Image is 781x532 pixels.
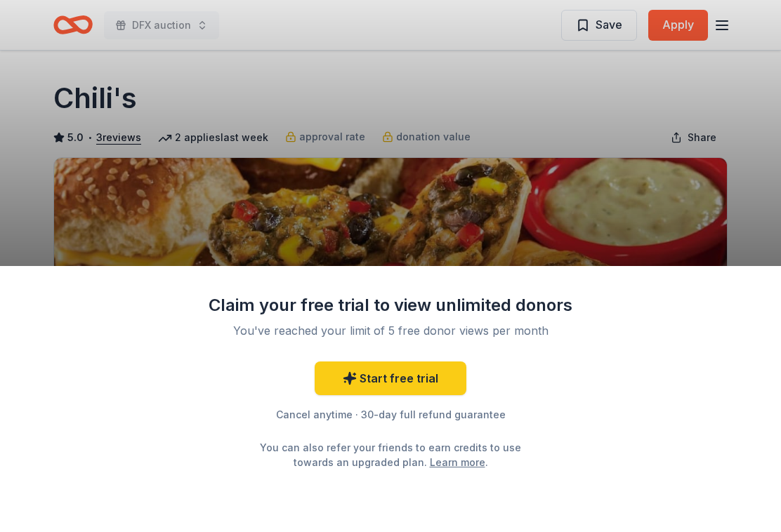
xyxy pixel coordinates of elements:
[315,361,466,395] a: Start free trial
[430,455,485,470] a: Learn more
[208,294,573,317] div: Claim your free trial to view unlimited donors
[225,322,556,339] div: You've reached your limit of 5 free donor views per month
[247,440,534,470] div: You can also refer your friends to earn credits to use towards an upgraded plan. .
[208,406,573,423] div: Cancel anytime · 30-day full refund guarantee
